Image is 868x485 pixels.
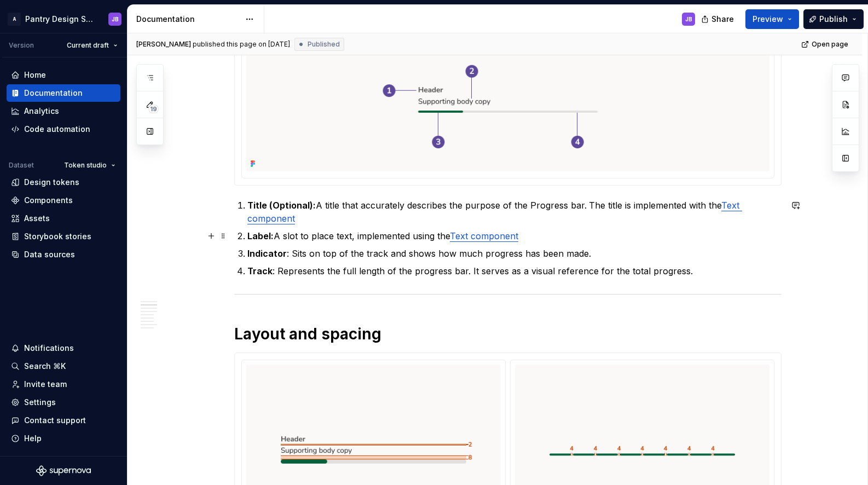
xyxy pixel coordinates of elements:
button: Contact support [7,412,120,429]
a: Design tokens [7,174,120,191]
div: Code automation [24,124,90,135]
a: Invite team [7,376,120,393]
a: Components [7,192,120,209]
a: Open page [798,37,853,52]
strong: Label: [247,230,274,241]
div: Design tokens [24,177,79,188]
div: Invite team [24,379,67,390]
div: Contact support [24,415,86,426]
span: 19 [148,105,159,113]
div: JB [112,15,119,24]
span: Open page [812,40,848,49]
strong: Indicator [247,248,287,259]
a: Code automation [7,120,120,138]
span: Token studio [64,161,107,170]
a: Analytics [7,102,120,120]
button: Publish [803,9,864,29]
div: Search ⌘K [24,361,66,372]
span: Publish [819,14,848,25]
span: Published [308,40,340,49]
div: published this page on [DATE] [193,40,290,49]
div: Notifications [24,343,74,354]
h1: Layout and spacing [234,324,782,344]
svg: Supernova Logo [36,465,91,476]
a: Settings [7,394,120,411]
span: Preview [753,14,783,25]
div: Help [24,433,42,444]
strong: Track [247,265,273,276]
a: Text component [450,230,518,241]
span: Current draft [67,41,109,50]
p: A title that accurately describes the purpose of the Progress bar. The title is implemented with the [247,199,782,225]
a: Home [7,66,120,84]
div: Storybook stories [24,231,91,242]
div: Settings [24,397,56,408]
p: : Sits on top of the track and shows how much progress has been made. [247,247,782,260]
div: Dataset [9,161,34,170]
div: A [8,13,21,26]
div: Assets [24,213,50,224]
button: Preview [745,9,799,29]
button: Token studio [59,158,120,173]
a: Documentation [7,84,120,102]
span: Share [711,14,734,25]
p: A slot to place text, implemented using the [247,229,782,242]
div: Data sources [24,249,75,260]
div: Home [24,70,46,80]
p: : Represents the full length of the progress bar. It serves as a visual reference for the total p... [247,264,782,278]
button: APantry Design SystemJB [2,7,125,31]
button: Current draft [62,38,123,53]
a: Data sources [7,246,120,263]
a: Assets [7,210,120,227]
a: Storybook stories [7,228,120,245]
div: Pantry Design System [25,14,95,25]
div: Version [9,41,34,50]
button: Notifications [7,339,120,357]
button: Share [696,9,741,29]
div: Analytics [24,106,59,117]
div: Documentation [24,88,83,99]
div: JB [685,15,692,24]
div: Documentation [136,14,240,25]
button: Search ⌘K [7,357,120,375]
div: Components [24,195,73,206]
button: Help [7,430,120,447]
strong: Title (Optional): [247,200,316,211]
span: [PERSON_NAME] [136,40,191,49]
